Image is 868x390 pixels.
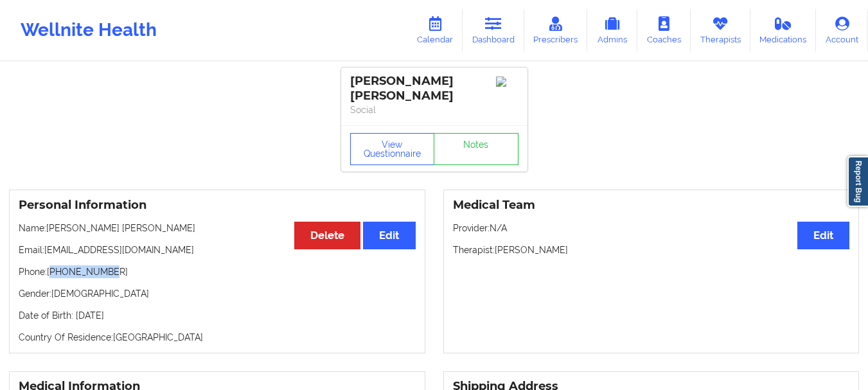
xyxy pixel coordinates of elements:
[19,331,416,344] p: Country Of Residence: [GEOGRAPHIC_DATA]
[19,222,416,235] p: Name: [PERSON_NAME] [PERSON_NAME]
[350,103,518,116] p: Social
[750,9,817,51] a: Medications
[19,309,416,322] p: Date of Birth: [DATE]
[434,133,518,165] a: Notes
[363,222,415,249] button: Edit
[587,9,637,51] a: Admins
[524,9,588,51] a: Prescribers
[19,244,416,256] p: Email: [EMAIL_ADDRESS][DOMAIN_NAME]
[797,222,849,249] button: Edit
[19,287,416,300] p: Gender: [DEMOGRAPHIC_DATA]
[463,9,524,51] a: Dashboard
[847,156,868,207] a: Report Bug
[816,9,868,51] a: Account
[496,76,518,87] img: Image%2Fplaceholer-image.png
[19,265,416,278] p: Phone: [PHONE_NUMBER]
[350,74,518,103] div: [PERSON_NAME] [PERSON_NAME]
[453,198,850,213] h3: Medical Team
[453,222,850,235] p: Provider: N/A
[407,9,463,51] a: Calendar
[453,244,850,256] p: Therapist: [PERSON_NAME]
[19,198,416,213] h3: Personal Information
[691,9,750,51] a: Therapists
[294,222,360,249] button: Delete
[637,9,691,51] a: Coaches
[350,133,435,165] button: View Questionnaire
